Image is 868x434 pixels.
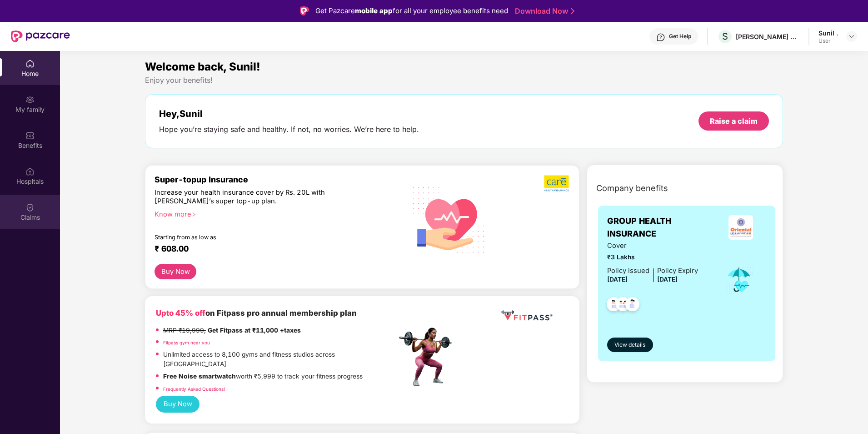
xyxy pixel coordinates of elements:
[607,215,715,241] span: GROUP HEALTH INSURANCE
[25,95,35,104] img: svg+xml;base64,PHN2ZyB3aWR0aD0iMjAiIGhlaWdodD0iMjAiIHZpZXdCb3g9IjAgMCAyMCAyMCIgZmlsbD0ibm9uZSIgeG...
[612,294,634,317] img: svg+xml;base64,PHN2ZyB4bWxucz0iaHR0cDovL3d3dy53My5vcmcvMjAwMC9zdmciIHdpZHRoPSI0OC45MTUiIGhlaWdodD...
[607,276,628,283] span: [DATE]
[607,338,653,352] button: View details
[155,175,397,184] div: Super-topup Insurance
[848,33,855,40] img: svg+xml;base64,PHN2ZyBpZD0iRHJvcGRvd24tMzJ4MzIiIHhtbG5zPSJodHRwOi8vd3d3LnczLm9yZy8yMDAwL3N2ZyIgd2...
[657,276,678,283] span: [DATE]
[355,6,393,15] strong: mobile app
[145,60,260,73] span: Welcome back, Sunil!
[25,59,35,68] img: svg+xml;base64,PHN2ZyBpZD0iSG9tZSIgeG1sbnM9Imh0dHA6Ly93d3cudzMub3JnLzIwMDAvc3ZnIiB3aWR0aD0iMjAiIG...
[571,6,574,16] img: Stroke
[657,266,698,276] div: Policy Expiry
[300,6,309,15] img: Logo
[155,188,358,206] div: Increase your health insurance cover by Rs. 20L with [PERSON_NAME]’s super top-up plan.
[669,33,691,40] div: Get Help
[11,30,70,42] img: New Pazcare Logo
[396,325,460,389] img: fpp.png
[818,29,838,37] div: Sunil .
[607,241,698,251] span: Cover
[155,210,391,217] div: Know more
[544,175,570,192] img: b5dec4f62d2307b9de63beb79f102df3.png
[736,32,799,41] div: [PERSON_NAME] CONSULTANTS P LTD
[25,203,35,212] img: svg+xml;base64,PHN2ZyBpZD0iQ2xhaW0iIHhtbG5zPSJodHRwOi8vd3d3LnczLm9yZy8yMDAwL3N2ZyIgd2lkdGg9IjIwIi...
[596,182,668,195] span: Company benefits
[163,386,225,392] a: Frequently Asked Questions!
[710,116,758,126] div: Raise a claim
[724,265,754,295] img: icon
[818,37,838,45] div: User
[208,327,301,334] strong: Get Fitpass at ₹11,000 +taxes
[607,266,649,276] div: Policy issued
[155,234,358,240] div: Starting from as low as
[155,264,196,280] button: Buy Now
[499,307,554,324] img: fppp.png
[156,308,205,318] b: Upto 45% off
[614,341,645,349] span: View details
[722,31,728,42] span: S
[191,212,196,217] span: right
[156,308,357,318] b: on Fitpass pro annual membership plan
[25,167,35,176] img: svg+xml;base64,PHN2ZyBpZD0iSG9zcGl0YWxzIiB4bWxucz0iaHR0cDovL3d3dy53My5vcmcvMjAwMC9zdmciIHdpZHRoPS...
[656,33,665,42] img: svg+xml;base64,PHN2ZyBpZD0iSGVscC0zMngzMiIgeG1sbnM9Imh0dHA6Ly93d3cudzMub3JnLzIwMDAvc3ZnIiB3aWR0aD...
[156,396,200,413] button: Buy Now
[163,327,206,334] del: MRP ₹19,999,
[159,125,419,134] div: Hope you’re staying safe and healthy. If not, no worries. We’re here to help.
[163,350,397,369] p: Unlimited access to 8,100 gyms and fitness studios across [GEOGRAPHIC_DATA]
[515,6,572,16] a: Download Now
[159,108,419,119] div: Hey, Sunil
[163,340,210,345] a: Fitpass gym near you
[163,372,363,382] p: worth ₹5,999 to track your fitness progress
[607,252,698,262] span: ₹3 Lakhs
[155,244,388,255] div: ₹ 608.00
[621,294,644,317] img: svg+xml;base64,PHN2ZyB4bWxucz0iaHR0cDovL3d3dy53My5vcmcvMjAwMC9zdmciIHdpZHRoPSI0OC45NDMiIGhlaWdodD...
[163,373,236,380] strong: Free Noise smartwatch
[145,76,783,85] div: Enjoy your benefits!
[315,5,508,16] div: Get Pazcare for all your employee benefits need
[603,294,625,317] img: svg+xml;base64,PHN2ZyB4bWxucz0iaHR0cDovL3d3dy53My5vcmcvMjAwMC9zdmciIHdpZHRoPSI0OC45NDMiIGhlaWdodD...
[728,215,753,240] img: insurerLogo
[405,175,492,263] img: svg+xml;base64,PHN2ZyB4bWxucz0iaHR0cDovL3d3dy53My5vcmcvMjAwMC9zdmciIHhtbG5zOnhsaW5rPSJodHRwOi8vd3...
[25,131,35,140] img: svg+xml;base64,PHN2ZyBpZD0iQmVuZWZpdHMiIHhtbG5zPSJodHRwOi8vd3d3LnczLm9yZy8yMDAwL3N2ZyIgd2lkdGg9Ij...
